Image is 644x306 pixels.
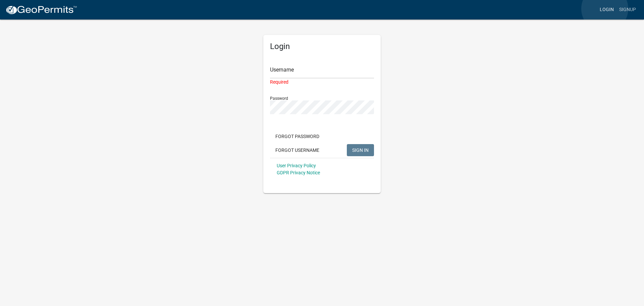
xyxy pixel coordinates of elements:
a: User Privacy Policy [277,163,316,168]
div: Required [270,79,374,86]
a: Login [597,3,616,16]
button: SIGN IN [347,144,374,156]
a: GDPR Privacy Notice [277,170,320,175]
button: Forgot Password [270,130,325,142]
h5: Login [270,42,374,51]
span: SIGN IN [352,147,369,152]
a: Signup [616,3,639,16]
button: Forgot Username [270,144,325,156]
